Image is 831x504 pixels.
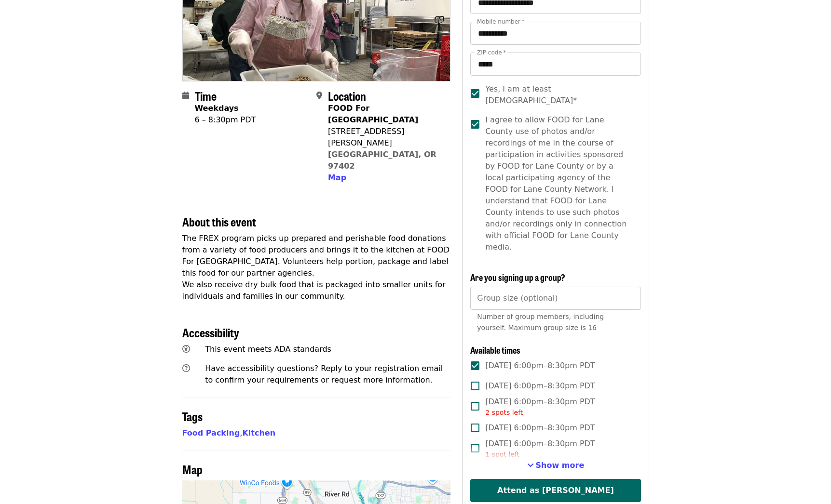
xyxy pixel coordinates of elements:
[328,104,418,124] strong: FOOD For [GEOGRAPHIC_DATA]
[182,91,189,100] i: calendar icon
[485,380,595,392] span: [DATE] 6:00pm–8:30pm PDT
[470,53,640,76] input: ZIP code
[485,409,523,416] span: 2 spots left
[485,360,595,371] span: [DATE] 6:00pm–8:30pm PDT
[242,428,275,438] a: Kitchen
[485,422,595,434] span: [DATE] 6:00pm–8:30pm PDT
[485,114,633,253] span: I agree to allow FOOD for Lane County use of photos and/or recordings of me in the course of part...
[182,364,190,373] i: question-circle icon
[470,287,640,310] input: [object Object]
[328,172,346,184] button: Map
[205,364,443,385] span: Have accessibility questions? Reply to your registration email to confirm your requirements or re...
[205,345,331,354] span: This event meets ADA standards
[195,114,256,126] div: 6 – 8:30pm PDT
[485,83,633,106] span: Yes, I am at least [DEMOGRAPHIC_DATA]*
[182,345,190,354] i: universal-access icon
[195,104,239,113] strong: Weekdays
[527,460,585,471] button: See more timeslots
[477,19,524,25] label: Mobile number
[316,91,322,100] i: map-marker-alt icon
[536,461,585,470] span: Show more
[328,173,346,182] span: Map
[182,408,203,424] span: Tags
[182,461,203,477] span: Map
[485,396,595,418] span: [DATE] 6:00pm–8:30pm PDT
[470,22,640,45] input: Mobile number
[182,213,256,230] span: About this event
[470,344,520,356] span: Available times
[328,126,443,149] div: [STREET_ADDRESS][PERSON_NAME]
[182,428,240,438] a: Food Packing
[470,479,640,502] button: Attend as [PERSON_NAME]
[328,87,366,104] span: Location
[477,50,506,55] label: ZIP code
[485,451,519,458] span: 1 spot left
[477,313,604,332] span: Number of group members, including yourself. Maximum group size is 16
[182,233,451,302] p: The FREX program picks up prepared and perishable food donations from a variety of food producers...
[485,438,595,460] span: [DATE] 6:00pm–8:30pm PDT
[195,87,217,104] span: Time
[328,150,436,171] a: [GEOGRAPHIC_DATA], OR 97402
[182,428,243,438] span: ,
[182,324,239,341] span: Accessibility
[470,271,565,283] span: Are you signing up a group?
